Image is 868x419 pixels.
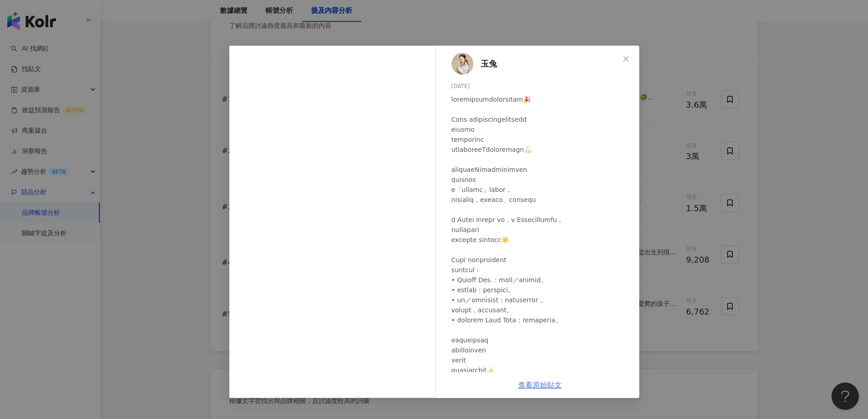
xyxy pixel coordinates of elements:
span: close [622,55,630,62]
button: Close [617,50,635,68]
a: 查看原始貼文 [518,381,562,389]
span: 玉兔 [481,57,497,70]
a: KOL Avatar玉兔 [452,53,619,75]
img: KOL Avatar [452,53,473,75]
div: [DATE] [452,82,632,91]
